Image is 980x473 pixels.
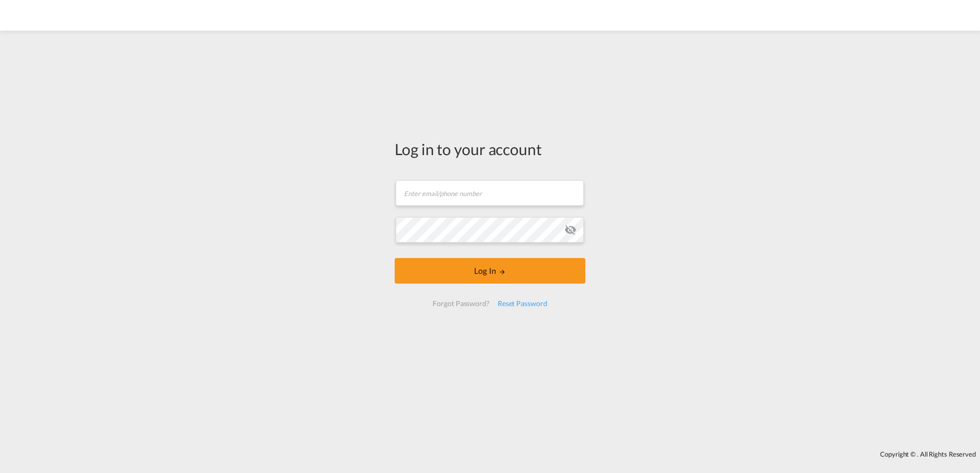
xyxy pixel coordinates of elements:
input: Enter email/phone number [396,180,584,206]
div: Forgot Password? [428,294,493,313]
div: Log in to your account [395,138,585,160]
md-icon: icon-eye-off [564,224,577,236]
div: Reset Password [494,294,552,313]
button: LOGIN [395,258,585,284]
